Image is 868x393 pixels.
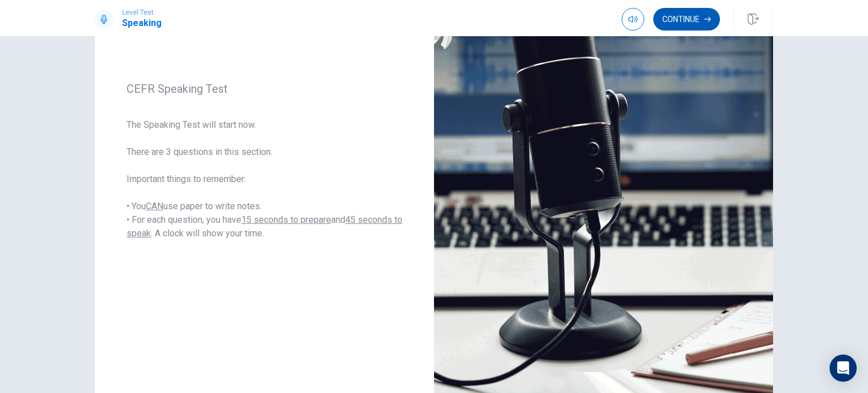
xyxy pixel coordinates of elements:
[653,8,720,31] button: Continue
[146,201,163,211] u: CAN
[127,118,402,240] span: The Speaking Test will start now. There are 3 questions in this section. Important things to reme...
[122,16,162,30] h1: Speaking
[830,355,857,382] div: Open Intercom Messenger
[241,214,331,225] u: 15 seconds to prepare
[122,8,162,16] span: Level Test
[127,82,402,96] span: CEFR Speaking Test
